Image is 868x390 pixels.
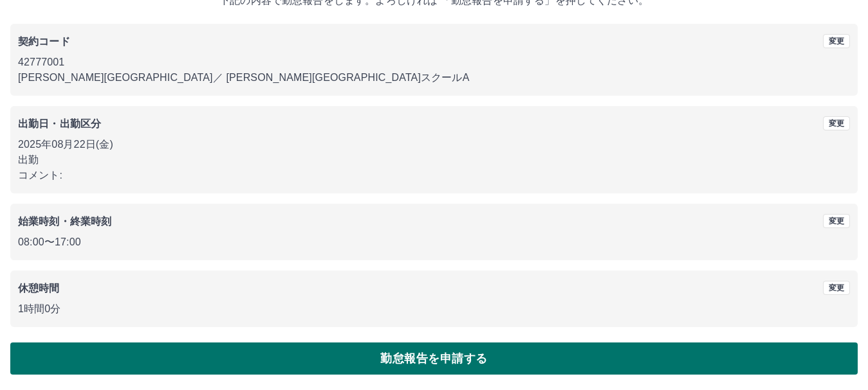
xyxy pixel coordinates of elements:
button: 変更 [823,34,850,48]
p: 08:00 〜 17:00 [18,235,850,250]
p: 42777001 [18,55,850,70]
button: 勤怠報告を申請する [10,342,858,375]
p: [PERSON_NAME][GEOGRAPHIC_DATA] ／ [PERSON_NAME][GEOGRAPHIC_DATA]スクールA [18,70,850,85]
p: コメント: [18,168,850,183]
button: 変更 [823,281,850,295]
b: 契約コード [18,36,70,47]
button: 変更 [823,214,850,228]
p: 1時間0分 [18,301,850,317]
b: 出勤日・出勤区分 [18,118,101,129]
button: 変更 [823,116,850,130]
b: 休憩時間 [18,283,60,294]
p: 2025年08月22日(金) [18,137,850,152]
p: 出勤 [18,152,850,168]
b: 始業時刻・終業時刻 [18,216,111,227]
